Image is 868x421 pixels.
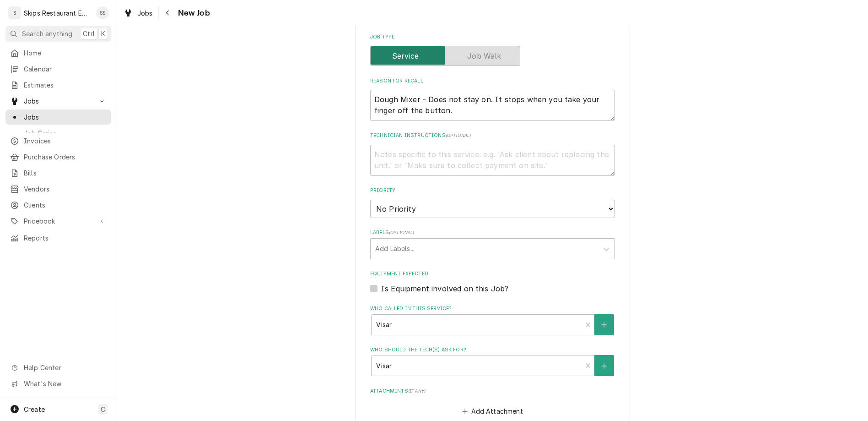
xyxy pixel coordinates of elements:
span: Jobs [24,112,107,122]
div: Equipment Expected [370,270,615,294]
span: Reports [24,233,107,243]
span: K [101,29,105,38]
div: Who should the tech(s) ask for? [370,346,615,376]
label: Technician Instructions [370,132,615,139]
label: Priority [370,187,615,194]
div: Shan Skipper's Avatar [96,6,109,19]
label: Who should the tech(s) ask for? [370,346,615,354]
label: Who called in this service? [370,305,615,312]
div: Skips Restaurant Equipment [24,8,91,18]
div: Who called in this service? [370,305,615,335]
a: Bills [5,165,111,180]
label: Equipment Expected [370,270,615,278]
button: Navigate back [161,5,175,20]
a: Calendar [5,61,111,77]
div: Service [370,46,615,66]
label: Is Equipment involved on this Job? [381,283,508,294]
a: Jobs [5,109,111,125]
button: Create New Contact [594,314,614,335]
span: Invoices [24,136,107,146]
span: ( if any ) [408,388,426,394]
span: Vendors [24,184,107,194]
span: Job Series [24,128,107,138]
a: Go to What's New [5,376,111,391]
a: Invoices [5,133,111,148]
div: Priority [370,187,615,218]
a: Go to Jobs [5,93,111,109]
a: Jobs [120,5,156,21]
span: ( optional ) [389,230,415,235]
a: Estimates [5,77,111,93]
label: Attachments [370,388,615,395]
div: Labels [370,229,615,259]
a: Reports [5,230,111,246]
span: C [101,405,105,414]
span: Search anything [22,29,72,38]
div: S [8,6,21,19]
div: Job Type [370,33,615,66]
span: Jobs [24,96,93,106]
span: Help Center [24,363,106,372]
button: Search anythingCtrlK [5,26,111,42]
span: Ctrl [83,29,95,38]
button: Add Attachment [461,405,525,418]
span: What's New [24,379,106,388]
span: Calendar [24,64,107,74]
textarea: Dough Mixer - Does not stay on. It stops when you take your finger off the button. [370,90,615,121]
a: Clients [5,197,111,213]
a: Go to Pricebook [5,213,111,229]
label: Job Type [370,33,615,41]
a: Vendors [5,181,111,197]
span: Purchase Orders [24,152,107,162]
span: Clients [24,200,107,210]
span: Estimates [24,80,107,90]
span: Jobs [137,8,153,18]
a: Go to Help Center [5,360,111,375]
svg: Create New Contact [601,363,607,369]
span: Home [24,48,107,58]
button: Create New Contact [594,355,614,376]
label: Labels [370,229,615,236]
div: Technician Instructions [370,132,615,175]
label: Reason For Recall [370,77,615,85]
span: New Job [175,7,210,19]
svg: Create New Contact [601,322,607,328]
div: Attachments [370,388,615,418]
span: Bills [24,168,107,178]
a: Home [5,45,111,60]
a: Purchase Orders [5,149,111,164]
span: Create [24,405,45,413]
span: ( optional ) [446,133,471,138]
a: Job Series [5,126,111,141]
div: Reason For Recall [370,77,615,121]
span: Pricebook [24,216,93,226]
div: SS [96,6,109,19]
